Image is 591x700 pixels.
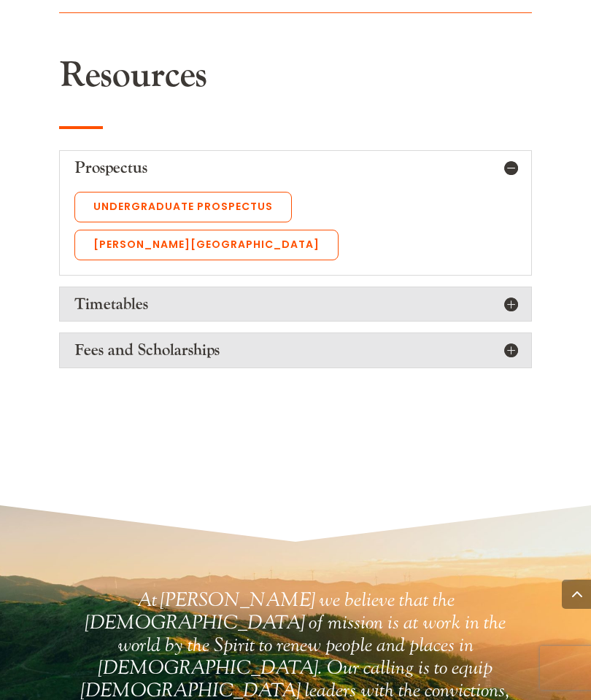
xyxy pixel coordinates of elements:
h2: Resources [59,55,532,104]
a: [PERSON_NAME][GEOGRAPHIC_DATA] [74,230,339,260]
a: Undergraduate Prospectus [74,192,292,222]
h5: Timetables [74,295,517,314]
h5: Prospectus [74,158,517,177]
h5: Fees and Scholarships [74,341,517,359]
